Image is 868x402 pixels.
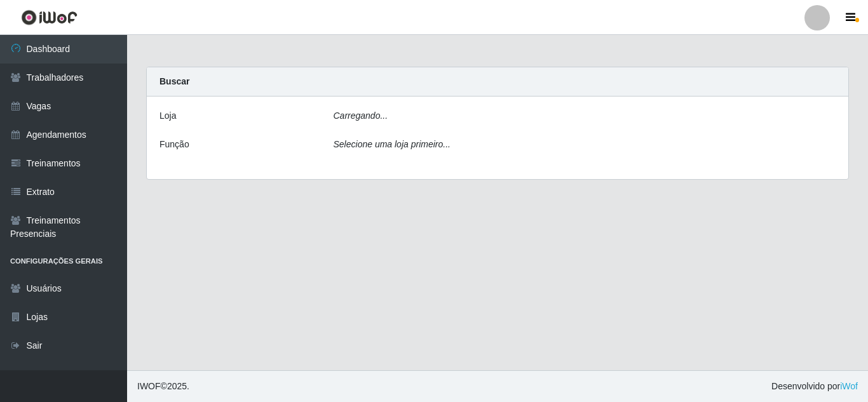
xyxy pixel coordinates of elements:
label: Função [159,138,189,151]
label: Loja [159,109,176,123]
span: © 2025 . [137,380,189,393]
strong: Buscar [159,76,189,86]
span: Desenvolvido por [771,380,858,393]
a: iWof [840,381,858,391]
img: CoreUI Logo [21,10,78,25]
i: Selecione uma loja primeiro... [334,139,451,149]
i: Carregando... [334,111,388,121]
span: IWOF [137,381,161,391]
